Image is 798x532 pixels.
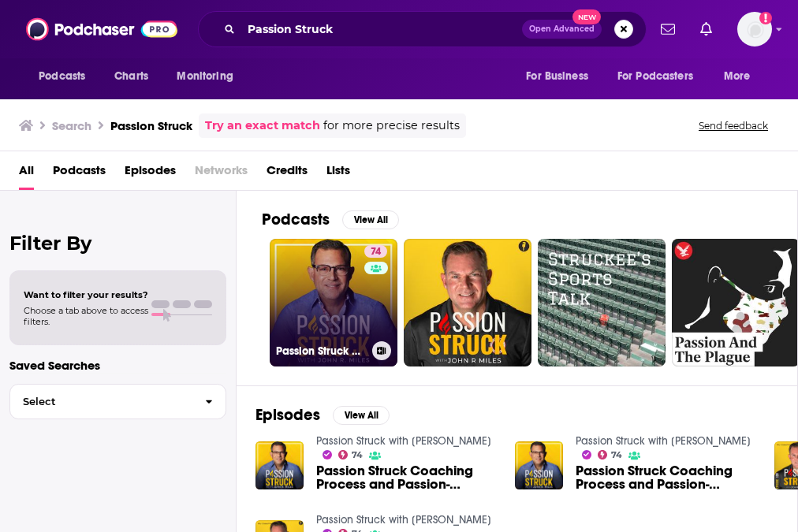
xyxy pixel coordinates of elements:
[53,158,106,190] a: Podcasts
[598,450,623,459] a: 74
[241,17,522,42] input: Search podcasts, credits, & more...
[515,61,608,91] button: open menu
[371,244,381,260] span: 74
[737,12,772,47] img: User Profile
[205,117,320,135] a: Try an exact match
[316,513,491,526] a: Passion Struck with John R. Miles
[694,16,718,43] a: Show notifications dropdown
[326,158,350,190] a: Lists
[724,65,751,87] span: More
[338,450,364,459] a: 74
[694,119,773,132] button: Send feedback
[364,245,387,258] a: 74
[114,65,148,87] span: Charts
[759,12,772,24] svg: Add a profile image
[737,12,772,47] button: Show profile menu
[352,452,363,459] span: 74
[52,118,91,133] h3: Search
[195,158,248,190] span: Networks
[515,441,563,489] img: Passion Struck Coaching Process and Passion-Journey Accelerator EP 15
[576,464,755,491] a: Passion Struck Coaching Process and Passion-Journey Accelerator EP 15
[198,11,647,47] div: Search podcasts, credits, & more...
[166,61,253,91] button: open menu
[255,405,320,425] h2: Episodes
[529,25,595,33] span: Open Advanced
[39,65,85,87] span: Podcasts
[28,61,106,91] button: open menu
[9,384,226,419] button: Select
[177,65,233,87] span: Monitoring
[24,305,148,327] span: Choose a tab above to access filters.
[611,452,622,459] span: 74
[26,14,177,44] img: Podchaser - Follow, Share and Rate Podcasts
[572,9,601,24] span: New
[262,210,399,229] a: PodcastsView All
[342,210,399,229] button: View All
[576,434,751,448] a: Passion Struck with John R. Miles
[9,358,226,373] p: Saved Searches
[276,344,366,358] h3: Passion Struck with [PERSON_NAME]
[104,61,158,91] a: Charts
[267,158,308,190] a: Credits
[19,158,34,190] a: All
[270,239,397,366] a: 74Passion Struck with [PERSON_NAME]
[10,396,192,407] span: Select
[522,20,602,39] button: Open AdvancedNew
[255,405,390,425] a: EpisodesView All
[323,117,460,135] span: for more precise results
[617,65,693,87] span: For Podcasters
[110,118,192,133] h3: Passion Struck
[654,16,681,43] a: Show notifications dropdown
[737,12,772,47] span: Logged in as kkade
[24,289,148,300] span: Want to filter your results?
[255,441,304,489] img: Passion Struck Coaching Process and Passion-Journey Accelerator EP 15
[316,464,496,491] a: Passion Struck Coaching Process and Passion-Journey Accelerator EP 15
[526,65,588,87] span: For Business
[607,61,716,91] button: open menu
[262,210,330,229] h2: Podcasts
[713,61,770,91] button: open menu
[333,406,390,425] button: View All
[316,434,491,448] a: Passion Struck with John R. Miles
[9,232,226,255] h2: Filter By
[125,158,176,190] a: Episodes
